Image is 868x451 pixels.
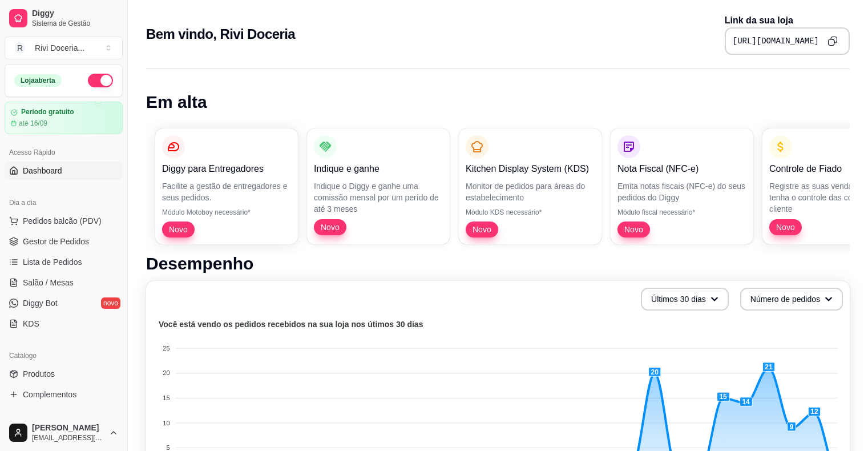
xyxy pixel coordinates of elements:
[159,320,423,329] text: Você está vendo os pedidos recebidos na sua loja nos útimos 30 dias
[314,162,443,176] p: Indique e ganhe
[23,277,74,288] span: Salão / Mesas
[5,385,123,404] a: Complementos
[5,194,123,212] div: Dia a dia
[314,180,443,215] p: Indique o Diggy e ganhe uma comissão mensal por um perído de até 3 meses
[617,180,746,203] p: Emita notas fiscais (NFC-e) do seus pedidos do Diggy
[5,419,123,446] button: [PERSON_NAME][EMAIL_ADDRESS][DOMAIN_NAME]
[23,368,55,380] span: Produtos
[620,224,648,235] span: Novo
[166,444,169,451] tspan: 5
[772,222,800,233] span: Novo
[5,5,123,32] a: DiggySistema de Gestão
[5,253,123,271] a: Lista de Pedidos
[5,315,123,333] a: KDS
[5,37,123,59] button: Select a team
[14,42,26,54] span: R
[162,180,291,203] p: Facilite a gestão de entregadores e seus pedidos.
[163,345,169,352] tspan: 25
[466,180,595,203] p: Monitor de pedidos para áreas do estabelecimento
[162,162,291,176] p: Diggy para Entregadores
[164,224,192,235] span: Novo
[459,128,601,244] button: Kitchen Display System (KDS)Monitor de pedidos para áreas do estabelecimentoMódulo KDS necessário...
[5,102,123,134] a: Período gratuitoaté 16/09
[468,224,496,235] span: Novo
[617,208,746,217] p: Módulo fiscal necessário*
[32,19,118,28] span: Sistema de Gestão
[23,297,58,309] span: Diggy Bot
[163,420,169,426] tspan: 10
[466,208,595,217] p: Módulo KDS necessário*
[23,389,76,400] span: Complementos
[162,208,291,217] p: Módulo Motoboy necessário*
[611,128,753,244] button: Nota Fiscal (NFC-e)Emita notas fiscais (NFC-e) do seus pedidos do DiggyMódulo fiscal necessário*Novo
[32,9,118,19] span: Diggy
[32,433,104,442] span: [EMAIL_ADDRESS][DOMAIN_NAME]
[14,74,62,87] div: Loja aberta
[733,35,819,47] pre: [URL][DOMAIN_NAME]
[146,92,850,112] h1: Em alta
[823,32,842,50] button: Copy to clipboard
[21,108,74,116] article: Período gratuito
[88,74,113,87] button: Alterar Status
[146,25,295,43] h2: Bem vindo, Rivi Doceria
[740,288,843,311] button: Número de pedidos
[307,128,450,244] button: Indique e ganheIndique o Diggy e ganhe uma comissão mensal por um perído de até 3 mesesNovo
[5,365,123,383] a: Produtos
[5,162,123,180] a: Dashboard
[146,253,850,274] h1: Desempenho
[5,143,123,162] div: Acesso Rápido
[163,369,169,376] tspan: 20
[641,288,729,311] button: Últimos 30 dias
[163,394,169,401] tspan: 15
[23,256,82,268] span: Lista de Pedidos
[23,165,62,176] span: Dashboard
[5,212,123,230] button: Pedidos balcão (PDV)
[32,423,104,433] span: [PERSON_NAME]
[725,14,850,27] p: Link da sua loja
[23,215,102,227] span: Pedidos balcão (PDV)
[617,162,746,176] p: Nota Fiscal (NFC-e)
[23,318,39,329] span: KDS
[5,273,123,292] a: Salão / Mesas
[155,128,298,244] button: Diggy para EntregadoresFacilite a gestão de entregadores e seus pedidos.Módulo Motoboy necessário...
[316,222,344,233] span: Novo
[5,294,123,312] a: Diggy Botnovo
[5,347,123,365] div: Catálogo
[5,232,123,251] a: Gestor de Pedidos
[466,162,595,176] p: Kitchen Display System (KDS)
[23,236,89,247] span: Gestor de Pedidos
[35,42,84,54] div: Rivi Doceria ...
[19,119,47,128] article: até 16/09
